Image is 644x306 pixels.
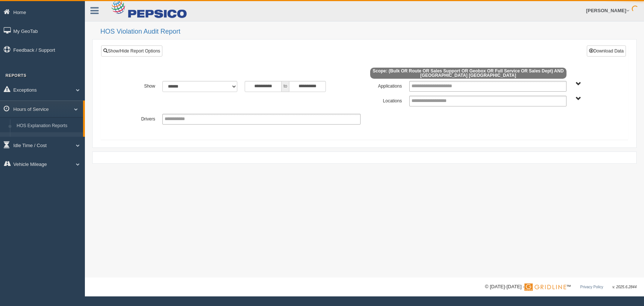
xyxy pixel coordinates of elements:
[364,81,405,90] label: Applications
[524,283,566,291] img: Gridline
[282,81,289,92] span: to
[13,119,83,133] a: HOS Explanation Reports
[100,28,637,35] h2: HOS Violation Audit Report
[118,81,159,90] label: Show
[587,45,626,57] button: Download Data
[370,68,566,79] span: Scope: (Bulk OR Route OR Sales Support OR Geobox OR Full Service OR Sales Dept) AND [GEOGRAPHIC_D...
[613,285,637,289] span: v. 2025.6.2844
[13,132,83,146] a: HOS Violation Audit Reports
[365,96,406,105] label: Locations
[118,114,159,123] label: Drivers
[485,283,637,291] div: © [DATE]-[DATE] - ™
[101,45,162,57] a: Show/Hide Report Options
[580,285,603,289] a: Privacy Policy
